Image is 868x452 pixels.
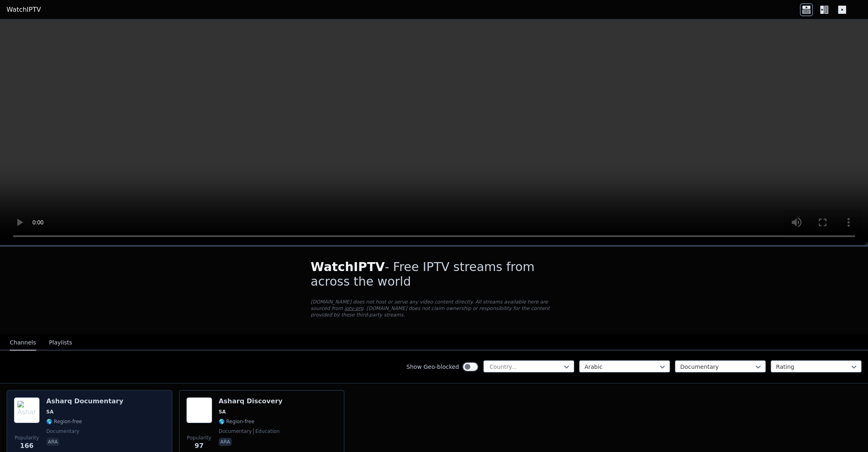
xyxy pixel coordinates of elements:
[194,441,203,451] span: 97
[186,397,212,423] img: Asharq Discovery
[406,363,459,371] label: Show Geo-blocked
[345,306,364,311] a: iptv-org
[311,299,558,318] p: [DOMAIN_NAME] does not host or serve any video content directly. All streams available here are s...
[20,441,33,451] span: 166
[46,438,59,446] p: ara
[6,5,41,15] a: WatchIPTV
[311,260,385,274] span: WatchIPTV
[219,438,232,446] p: ara
[219,397,282,405] h6: Asharq Discovery
[10,335,36,351] button: Channels
[219,428,252,435] span: documentary
[46,428,80,435] span: documentary
[219,418,254,425] span: 🌎 Region-free
[46,397,123,405] h6: Asharq Documentary
[15,435,39,441] span: Popularity
[49,335,72,351] button: Playlists
[311,260,558,289] h1: - Free IPTV streams from across the world
[187,435,211,441] span: Popularity
[14,397,40,423] img: Asharq Documentary
[46,409,54,415] span: SA
[46,418,82,425] span: 🌎 Region-free
[253,428,280,435] span: education
[219,409,226,415] span: SA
